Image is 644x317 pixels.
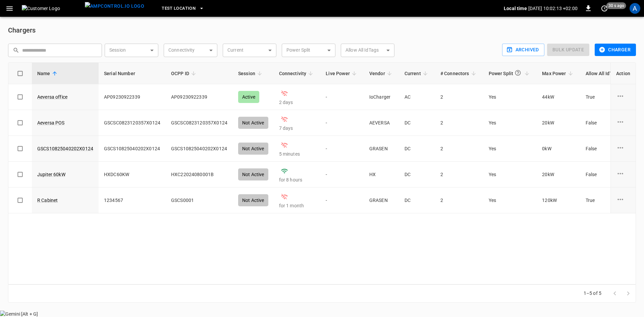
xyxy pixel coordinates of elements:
[369,69,394,77] span: Vendor
[99,110,166,136] td: GSCSC0823120357X0124
[599,3,610,14] button: set refresh interval
[586,67,638,80] span: Allow All IdTags
[399,188,435,213] td: DC
[166,162,233,188] td: HXC22024080001B
[22,5,82,12] img: Customer Logo
[99,84,166,110] td: AP09230922339
[580,188,644,213] td: True
[595,44,636,56] button: Charger
[8,25,636,36] h6: Chargers
[435,188,483,213] td: 2
[279,69,315,77] span: Connectivity
[320,110,364,136] td: -
[542,69,575,77] span: Max Power
[616,118,630,128] div: charge point options
[99,63,166,84] th: Serial Number
[279,99,315,106] p: 2 days
[483,188,537,213] td: Yes
[320,188,364,213] td: -
[37,171,65,178] a: Jupiter 60kW
[166,188,233,213] td: GSCS0001
[435,162,483,188] td: 2
[238,143,268,155] div: Not Active
[580,110,644,136] td: False
[616,144,630,154] div: charge point options
[616,195,630,205] div: charge point options
[399,136,435,162] td: DC
[537,188,580,213] td: 120 kW
[279,151,315,157] p: 5 minutes
[99,136,166,162] td: GSCS10825040202X0124
[440,69,478,77] span: # Connectors
[99,188,166,213] td: 1234567
[399,110,435,136] td: DC
[166,110,233,136] td: GSCSC0823120357X0124
[584,290,601,297] p: 1–5 of 5
[364,110,399,136] td: AEVERSA
[37,94,67,100] a: Aeversa office
[37,69,59,77] span: Name
[326,69,359,77] span: Live Power
[606,2,626,9] span: 30 s ago
[399,84,435,110] td: AC
[435,110,483,136] td: 2
[162,5,196,12] span: Test Location
[37,197,58,204] a: R Cabinet
[37,119,65,126] a: Aeversa POS
[279,176,315,183] p: for 8 hours
[171,69,198,77] span: OCPP ID
[580,84,644,110] td: True
[580,136,644,162] td: False
[504,5,527,12] p: Local time
[238,69,264,77] span: Session
[528,5,578,12] p: [DATE] 10:02:13 +02:00
[483,110,537,136] td: Yes
[435,136,483,162] td: 2
[610,63,636,84] th: Action
[630,3,640,14] div: profile-icon
[435,84,483,110] td: 2
[405,69,430,77] span: Current
[537,110,580,136] td: 20 kW
[166,136,233,162] td: GSCS10825040202X0124
[37,145,93,152] a: GSCS10825040202X0124
[99,162,166,188] td: HXDC60KW
[320,136,364,162] td: -
[616,92,630,102] div: charge point options
[537,84,580,110] td: 44 kW
[364,188,399,213] td: GRASEN
[238,117,268,129] div: Not Active
[85,2,144,10] img: ampcontrol.io logo
[166,84,233,110] td: AP09230922339
[489,67,532,80] span: Power Split
[483,162,537,188] td: Yes
[502,44,544,56] button: Archived
[238,91,259,103] div: Active
[364,84,399,110] td: IoCharger
[238,168,268,180] div: Not Active
[279,202,315,209] p: for 1 month
[320,84,364,110] td: -
[399,162,435,188] td: DC
[364,162,399,188] td: HX
[483,136,537,162] td: Yes
[580,162,644,188] td: False
[364,136,399,162] td: GRASEN
[616,169,630,179] div: charge point options
[537,162,580,188] td: 20 kW
[537,136,580,162] td: 0 kW
[320,162,364,188] td: -
[279,125,315,131] p: 7 days
[238,194,268,206] div: Not Active
[483,84,537,110] td: Yes
[159,2,207,15] button: Test Location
